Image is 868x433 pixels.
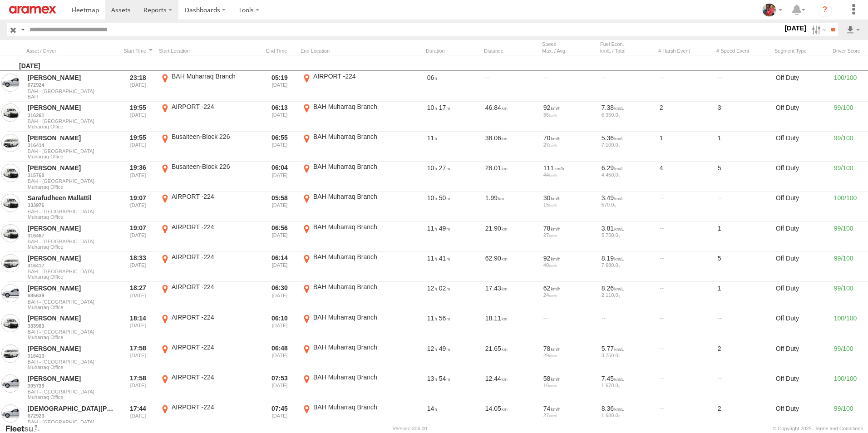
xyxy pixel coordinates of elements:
span: Filter Results to this Group [28,305,116,310]
label: Click to View Event Location [301,133,400,161]
label: Click to View Event Location [301,343,400,371]
div: Off Duty [774,223,829,251]
label: Click to View Event Location [159,192,259,221]
div: 5.36 [602,134,653,142]
span: 13 [427,375,437,382]
div: 44 [543,172,595,177]
div: Click to Sort [121,48,155,54]
div: 21.65 [484,343,538,371]
div: Entered prior to selected date range [121,223,155,251]
div: 5 [716,162,771,191]
label: Click to View Event Location [159,313,259,341]
div: Entered prior to selected date range [121,253,155,281]
span: 12 [427,345,437,352]
label: Click to View Event Location [159,343,259,371]
div: Off Duty [774,343,829,371]
div: BAH Muharraq Branch [313,223,399,231]
div: BAH Muharraq Branch [172,72,257,80]
div: Off Duty [774,103,829,131]
div: 3.81 [602,224,653,232]
div: AIRPORT -224 [172,313,257,321]
div: Exited after selected date range [262,223,297,251]
div: 36 [543,112,595,118]
div: 1 [716,283,771,311]
a: View Asset in Asset Management [1,164,20,182]
div: AIRPORT -224 [172,283,257,291]
label: Search Filter Options [808,23,828,36]
label: Click to View Event Location [301,72,400,100]
div: Off Duty [774,192,829,221]
div: BAH Muharraq Branch [313,103,399,111]
div: Moncy Varghese [759,3,785,17]
div: 4 [658,162,713,191]
div: AIRPORT -224 [172,253,257,261]
div: AIRPORT -224 [172,103,257,111]
div: Exited after selected date range [262,103,297,131]
div: 5 [716,253,771,281]
label: Click to View Event Location [301,253,400,281]
a: View Asset in Asset Management [1,284,20,302]
label: Click to View Event Location [301,192,400,221]
div: Off Duty [774,133,829,161]
a: View Asset in Asset Management [1,103,20,122]
a: 316467 [28,232,116,239]
span: 14 [427,405,437,412]
label: Click to View Event Location [301,103,400,131]
div: Off Duty [774,313,829,341]
label: Click to View Event Location [301,403,400,431]
a: 316414 [28,142,116,148]
div: 3.49 [602,194,653,202]
div: 2 [658,103,713,131]
span: BAH - [GEOGRAPHIC_DATA] [28,148,116,154]
a: View Asset in Asset Management [1,194,20,212]
div: 62 [543,284,595,292]
label: Click to View Event Location [301,373,400,401]
label: Click to View Event Location [301,283,400,311]
label: Click to View Event Location [159,103,259,131]
span: Filter Results to this Group [28,94,116,99]
div: 38.06 [484,133,538,161]
div: 7,680.0 [602,262,653,268]
div: 3 [716,103,771,131]
span: 50 [439,194,450,202]
div: 1 [716,223,771,251]
div: 111 [543,164,595,172]
div: Exited after selected date range [262,133,297,161]
div: 30 [543,194,595,202]
div: Exited after selected date range [262,192,297,221]
span: 10 [427,164,437,172]
a: [DEMOGRAPHIC_DATA][PERSON_NAME] [28,404,116,413]
div: 15 [543,202,595,207]
a: [PERSON_NAME] [28,164,116,172]
div: 70 [543,134,595,142]
span: BAH - [GEOGRAPHIC_DATA] [28,389,116,394]
div: Exited after selected date range [262,72,297,100]
div: 62.90 [484,253,538,281]
a: Sarafudheen Mallattil [28,194,116,202]
a: 315760 [28,172,116,178]
a: View Asset in Asset Management [1,374,20,393]
a: [PERSON_NAME] [28,134,116,142]
div: Entered prior to selected date range [121,72,155,100]
span: BAH - [GEOGRAPHIC_DATA] [28,419,116,425]
a: 395739 [28,383,116,389]
span: BAH - [GEOGRAPHIC_DATA] [28,209,116,214]
div: 5,750.0 [602,232,653,238]
div: Exited after selected date range [262,373,297,401]
label: Click to View Event Location [159,72,259,100]
a: Visit our Website [5,424,47,433]
span: Filter Results to this Group [28,154,116,159]
label: Click to View Event Location [159,223,259,251]
span: 11 [427,315,437,322]
div: 8.36 [602,404,653,413]
div: BAH Muharraq Branch [313,253,399,261]
div: AIRPORT -224 [172,403,257,411]
a: View Asset in Asset Management [1,134,20,152]
div: 16 [543,383,595,388]
div: 7,100.0 [602,142,653,148]
a: [PERSON_NAME] [28,284,116,292]
div: © Copyright 2025 - [773,426,863,431]
div: 29 [543,353,595,358]
span: 06 [427,74,437,81]
a: 685639 [28,292,116,299]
